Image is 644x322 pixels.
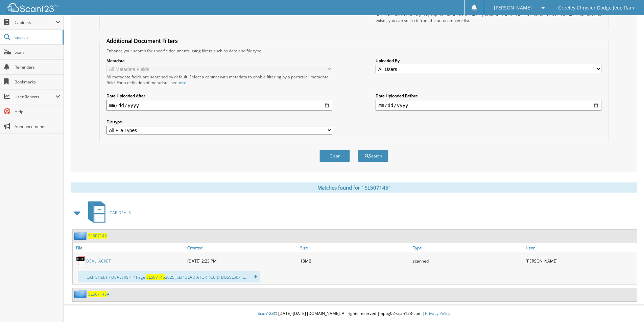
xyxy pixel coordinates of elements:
span: Scan [15,49,60,55]
a: Size [299,243,411,252]
a: User [524,243,637,252]
label: File type [106,119,332,125]
a: Created [186,243,299,252]
img: folder2.png [74,290,88,298]
a: SL507145A [88,291,110,297]
img: folder2.png [74,231,88,240]
div: [DATE] 2:23 PM [186,254,299,268]
input: start [106,100,332,111]
label: Uploaded By [376,58,601,64]
span: Bookmarks [15,79,60,85]
span: User Reports [15,94,55,100]
span: C A R D E A L S [110,210,131,216]
span: Scan123 [258,311,274,316]
input: end [376,100,601,111]
span: Help [15,109,60,115]
a: DEAL JACKET [86,258,111,264]
div: ... : CAP SHEET - DEALERSHIP Page: 2025 JEEP GLADIATOR 1C6RJTBG5SL5071... [78,271,260,282]
a: SL507145 [88,233,107,239]
legend: Additional Document Filters [103,37,181,45]
img: PDF.png [76,256,86,266]
a: Type [411,243,524,252]
a: CAR DEALS [84,199,131,226]
span: Reminders [15,64,60,70]
div: © [DATE]-[DATE] [DOMAIN_NAME]. All rights reserved | appg02-scan123-com | [64,305,644,322]
div: All metadata fields are searched by default. Select a cabinet with metadata to enable filtering b... [106,74,332,85]
div: Select a cabinet and begin typing the name of the folder you want to search in. If the name match... [376,12,601,23]
div: Enhance your search for specific documents using filters such as date and file type. [103,48,605,54]
label: Metadata [106,58,332,64]
button: Clear [319,150,350,162]
a: Privacy Policy [425,311,450,316]
span: Greeley Chrysler Dodge Jeep Ram [558,6,634,10]
span: [PERSON_NAME] [494,6,532,10]
span: Cabinets [15,20,55,25]
div: scanned [411,254,524,268]
button: Search [358,150,388,162]
div: 18MB [299,254,411,268]
span: Search [15,34,59,40]
label: Date Uploaded After [106,93,332,99]
span: S L 5 0 7 1 4 5 [88,291,107,297]
span: Announcements [15,124,60,129]
div: [PERSON_NAME] [524,254,637,268]
iframe: Chat Widget [610,290,644,322]
div: Matches found for " SL507145" [71,182,637,193]
label: Date Uploaded Before [376,93,601,99]
a: here [177,80,186,85]
span: S L 5 0 7 1 4 5 [88,233,107,239]
span: SL507145 [146,274,165,280]
img: scan123-logo-white.svg [7,3,57,12]
a: File [73,243,186,252]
